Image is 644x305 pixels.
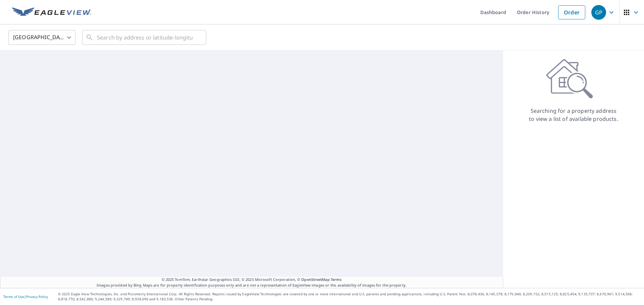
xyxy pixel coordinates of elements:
[558,5,585,19] a: Order
[162,277,342,283] span: © 2025 TomTom, Earthstar Geographics SIO, © 2025 Microsoft Corporation, ©
[331,277,342,282] a: Terms
[12,7,91,17] img: EV Logo
[26,294,48,299] a: Privacy Policy
[97,28,193,47] input: Search by address or latitude-longitude
[591,5,606,20] div: GP
[301,277,329,282] a: OpenStreetMap
[529,107,619,123] p: Searching for a property address to view a list of available products.
[58,292,641,302] p: © 2025 Eagle View Technologies, Inc. and Pictometry International Corp. All Rights Reserved. Repo...
[3,295,48,299] p: |
[3,294,24,299] a: Terms of Use
[8,28,75,47] div: [GEOGRAPHIC_DATA]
